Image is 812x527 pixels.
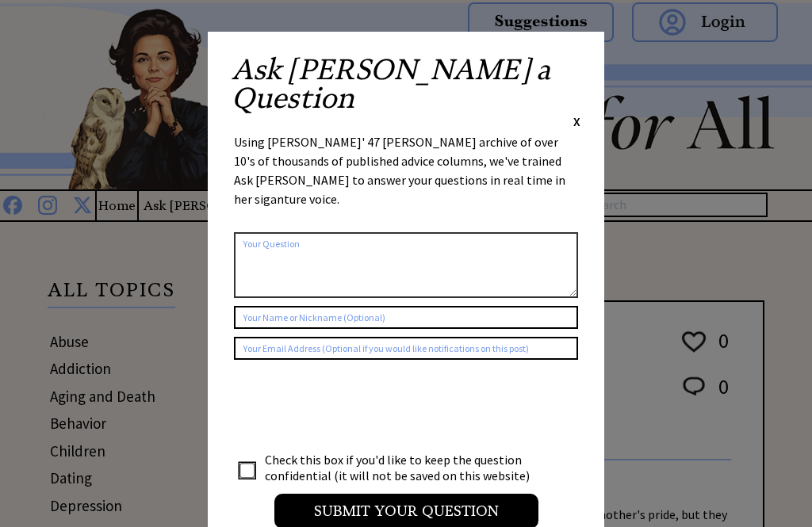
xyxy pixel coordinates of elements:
[234,306,578,329] input: Your Name or Nickname (Optional)
[573,113,580,129] span: X
[264,451,545,484] td: Check this box if you'd like to keep the question confidential (it will not be saved on this webs...
[232,55,580,113] h2: Ask [PERSON_NAME] a Question
[234,337,578,360] input: Your Email Address (Optional if you would like notifications on this post)
[234,132,578,224] div: Using [PERSON_NAME]' 47 [PERSON_NAME] archive of over 10's of thousands of published advice colum...
[234,376,475,437] iframe: reCAPTCHA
